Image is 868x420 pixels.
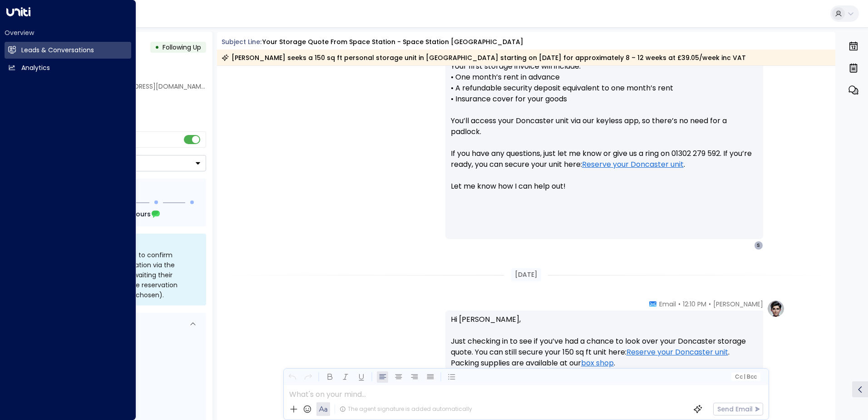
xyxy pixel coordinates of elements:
[767,300,785,318] img: profile-logo.png
[713,300,763,309] span: [PERSON_NAME]
[163,43,201,52] span: Following Up
[731,373,760,381] button: Cc|Bcc
[709,300,711,309] span: •
[21,45,94,55] h2: Leads & Conversations
[582,159,684,170] a: Reserve your Doncaster unit
[5,60,131,76] a: Analytics
[286,371,298,383] button: Undo
[262,37,523,47] div: Your storage quote from Space Station - Space Station [GEOGRAPHIC_DATA]
[5,42,131,59] a: Leads & Conversations
[678,300,681,309] span: •
[626,347,728,358] a: Reserve your Doncaster unit
[581,358,614,369] a: box shop
[683,300,706,309] span: 12:10 PM
[92,209,151,219] span: In about 23 hours
[659,300,676,309] span: Email
[44,209,199,219] div: Next Follow Up:
[222,53,746,62] div: [PERSON_NAME] seeks a 150 sq ft personal storage unit in [GEOGRAPHIC_DATA] starting on [DATE] for...
[21,63,50,73] h2: Analytics
[754,241,763,250] div: S
[744,374,745,380] span: |
[44,186,199,195] div: Follow Up Sequence
[222,37,261,46] span: Subject Line:
[5,28,131,37] h2: Overview
[302,371,314,383] button: Redo
[735,374,756,380] span: Cc Bcc
[340,405,472,413] div: The agent signature is added automatically
[155,39,159,55] div: •
[511,268,541,281] div: [DATE]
